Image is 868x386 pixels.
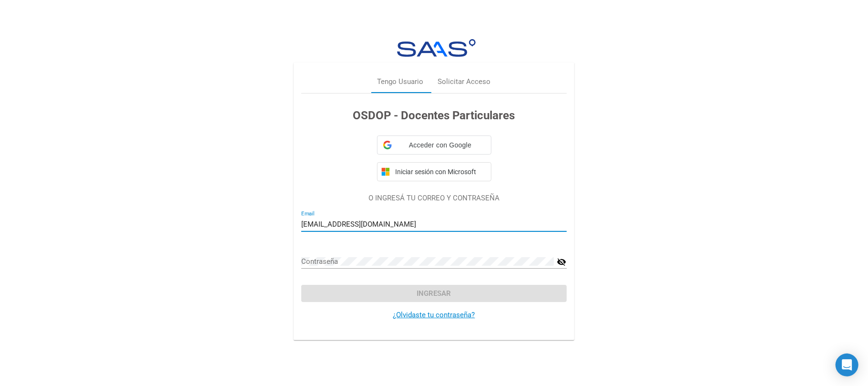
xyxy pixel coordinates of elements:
h3: OSDOP - Docentes Particulares [301,107,567,124]
a: ¿Olvidaste tu contraseña? [393,311,475,319]
mat-icon: visibility_off [557,256,567,268]
div: Solicitar Acceso [438,76,491,87]
span: Acceder con Google [396,140,485,150]
div: Tengo Usuario [378,76,424,87]
div: Acceder con Google [377,136,491,155]
button: Ingresar [301,285,567,302]
button: Iniciar sesión con Microsoft [377,162,491,181]
span: Iniciar sesión con Microsoft [394,168,487,176]
span: Ingresar [417,289,451,298]
p: O INGRESÁ TU CORREO Y CONTRASEÑA [301,193,567,204]
div: Open Intercom Messenger [836,354,858,376]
